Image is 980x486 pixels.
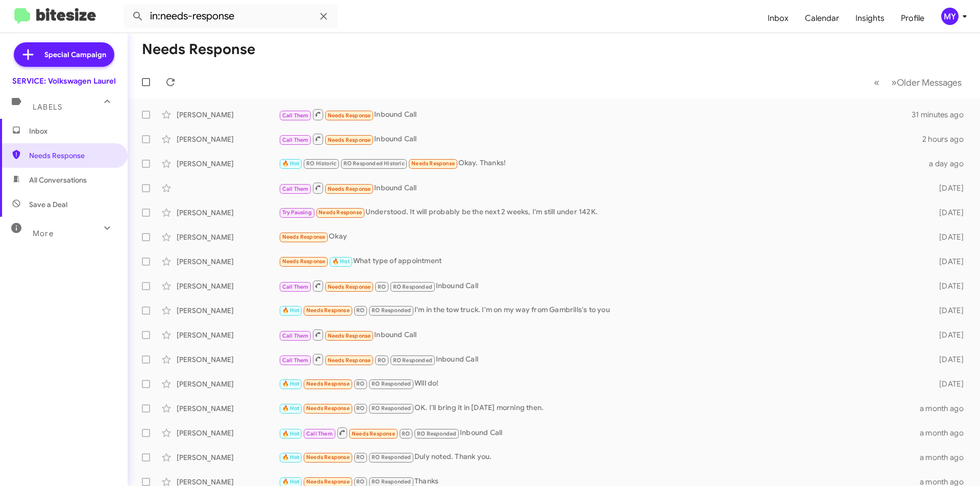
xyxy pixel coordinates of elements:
[393,357,432,364] span: RO Responded
[885,72,968,93] button: Next
[328,186,371,192] span: Needs Response
[177,208,279,218] div: [PERSON_NAME]
[920,403,972,414] div: a month ago
[328,284,371,290] span: Needs Response
[29,150,116,161] span: Needs Response
[912,110,972,120] div: 31 minutes ago
[282,478,300,485] span: 🔥 Hot
[177,403,279,414] div: [PERSON_NAME]
[306,454,350,461] span: Needs Response
[177,428,279,438] div: [PERSON_NAME]
[891,76,897,89] span: »
[328,112,371,119] span: Needs Response
[332,258,350,265] span: 🔥 Hot
[279,279,923,292] div: Inbound Call
[759,4,797,33] a: Inbox
[874,76,879,89] span: «
[279,426,920,439] div: Inbound Call
[941,8,959,25] div: MY
[282,209,312,216] span: Try Pausing
[372,454,411,461] span: RO Responded
[417,430,456,437] span: RO Responded
[282,137,309,143] span: Call Them
[177,232,279,242] div: [PERSON_NAME]
[402,430,410,437] span: RO
[282,307,300,314] span: 🔥 Hot
[378,357,386,364] span: RO
[29,126,116,136] span: Inbox
[279,378,923,390] div: Will do!
[372,405,411,412] span: RO Responded
[177,257,279,267] div: [PERSON_NAME]
[923,354,972,365] div: [DATE]
[279,328,923,341] div: Inbound Call
[279,451,920,463] div: Duly noted. Thank you.
[282,454,300,461] span: 🔥 Hot
[12,76,116,86] div: SERVICE: Volkswagen Laurel
[279,304,923,316] div: I'm in the tow truck. I'm on my way from Gambrills's to you
[282,380,300,387] span: 🔥 Hot
[33,229,54,238] span: More
[923,183,972,193] div: [DATE]
[306,380,350,387] span: Needs Response
[177,452,279,463] div: [PERSON_NAME]
[177,354,279,365] div: [PERSON_NAME]
[328,332,371,339] span: Needs Response
[177,159,279,169] div: [PERSON_NAME]
[378,284,386,290] span: RO
[279,133,922,145] div: Inbound Call
[923,232,972,242] div: [DATE]
[177,134,279,144] div: [PERSON_NAME]
[933,8,969,25] button: MY
[279,108,912,121] div: Inbound Call
[393,284,432,290] span: RO Responded
[893,4,933,33] span: Profile
[282,112,309,119] span: Call Them
[177,281,279,291] div: [PERSON_NAME]
[411,160,455,167] span: Needs Response
[923,379,972,389] div: [DATE]
[328,137,371,143] span: Needs Response
[279,402,920,414] div: OK. I'll bring it in [DATE] morning then.
[923,208,972,218] div: [DATE]
[352,430,395,437] span: Needs Response
[923,257,972,267] div: [DATE]
[29,175,87,185] span: All Conversations
[279,353,923,366] div: Inbound Call
[923,159,972,169] div: a day ago
[356,380,364,387] span: RO
[142,41,255,58] h1: Needs Response
[282,430,300,437] span: 🔥 Hot
[282,332,309,339] span: Call Them
[920,452,972,463] div: a month ago
[847,4,893,33] a: Insights
[356,405,364,412] span: RO
[306,430,333,437] span: Call Them
[897,77,962,88] span: Older Messages
[279,231,923,243] div: Okay
[282,160,300,167] span: 🔥 Hot
[306,160,336,167] span: RO Historic
[372,380,411,387] span: RO Responded
[282,405,300,412] span: 🔥 Hot
[318,209,362,216] span: Needs Response
[868,72,886,93] button: Previous
[328,357,371,364] span: Needs Response
[29,199,67,210] span: Save a Deal
[797,4,847,33] a: Calendar
[372,478,411,485] span: RO Responded
[124,4,338,29] input: Search
[344,160,405,167] span: RO Responded Historic
[14,42,114,67] a: Special Campaign
[44,49,106,60] span: Special Campaign
[279,255,923,267] div: What type of appointment
[923,305,972,316] div: [DATE]
[282,186,309,192] span: Call Them
[356,478,364,485] span: RO
[922,134,972,144] div: 2 hours ago
[282,258,326,265] span: Needs Response
[282,284,309,290] span: Call Them
[923,281,972,291] div: [DATE]
[923,330,972,340] div: [DATE]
